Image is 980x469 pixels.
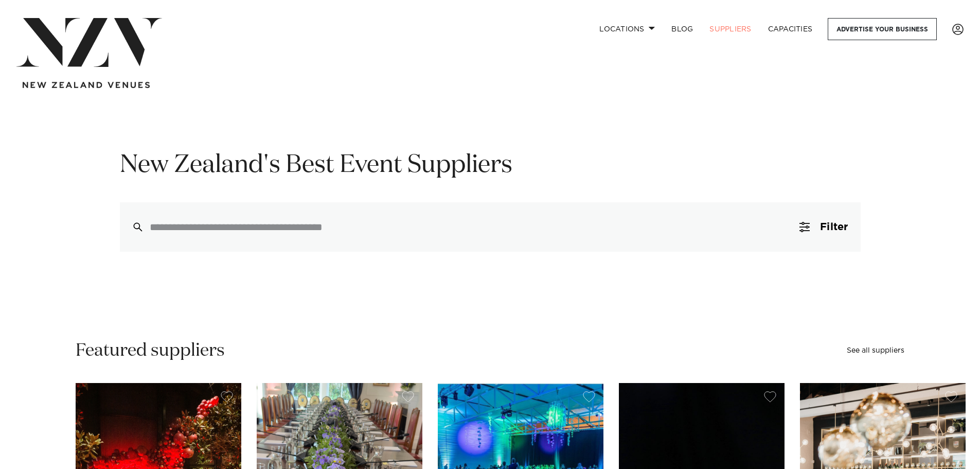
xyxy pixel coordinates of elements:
a: Capacities [760,18,821,40]
span: Filter [820,222,848,232]
button: Filter [787,202,860,252]
img: nzv-logo.png [16,18,162,67]
h1: New Zealand's Best Event Suppliers [120,149,861,182]
a: Locations [591,18,663,40]
a: BLOG [663,18,701,40]
a: Advertise your business [828,18,937,40]
h2: Featured suppliers [76,339,225,362]
a: See all suppliers [847,347,904,354]
img: new-zealand-venues-text.png [23,82,150,89]
a: SUPPLIERS [701,18,759,40]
